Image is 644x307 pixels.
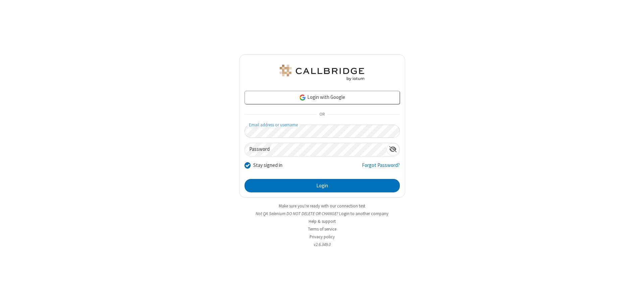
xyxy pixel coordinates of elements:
button: Login [245,179,400,192]
li: Not QA Selenium DO NOT DELETE OR CHANGE? [239,210,405,217]
a: Login with Google [245,91,400,104]
a: Make sure you're ready with our connection test [279,203,365,209]
span: OR [317,110,327,119]
a: Forgot Password? [362,162,400,174]
a: Help & support [309,219,336,224]
img: QA Selenium DO NOT DELETE OR CHANGE [278,65,366,81]
button: Login to another company [339,210,388,217]
a: Terms of service [308,226,336,232]
img: google-icon.png [299,94,306,101]
a: Privacy policy [310,234,335,240]
iframe: Chat [627,290,639,302]
input: Email address or username [245,125,400,138]
div: Show password [386,143,399,156]
label: Stay signed in [253,162,282,169]
li: v2.6.349.0 [239,241,405,248]
input: Password [245,143,386,156]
